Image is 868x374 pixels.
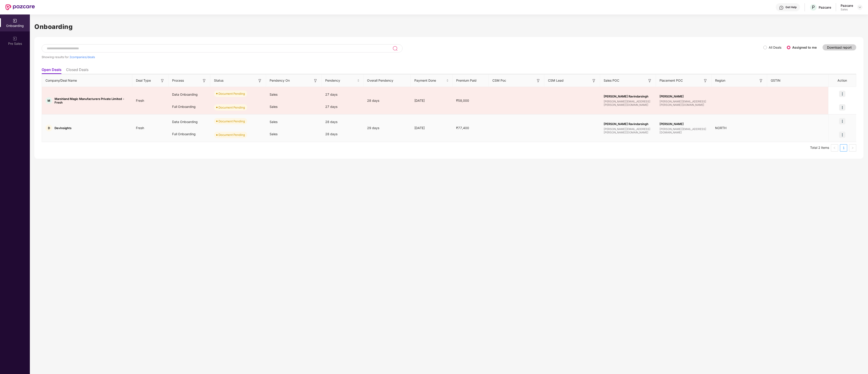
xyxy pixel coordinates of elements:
[792,45,817,49] label: Assigned to me
[833,147,836,149] span: left
[831,144,838,151] li: Previous Page
[414,78,445,83] span: Payment Done
[55,126,71,130] span: DevInsights
[13,36,17,41] img: svg+xml;base64,PHN2ZyB3aWR0aD0iMjAiIGhlaWdodD0iMjAiIHZpZXdCb3g9IjAgMCAyMCAyMCIgZmlsbD0ibm9uZSIgeG...
[592,78,596,83] img: svg+xml;base64,PHN2ZyB3aWR0aD0iMTYiIGhlaWdodD0iMTYiIHZpZXdCb3g9IjAgMCAxNiAxNiIgZmlsbD0ibm9uZSIgeG...
[218,119,245,123] div: Document Pending
[548,78,564,83] span: CSM Lead
[258,78,262,83] img: svg+xml;base64,PHN2ZyB3aWR0aD0iMTYiIGhlaWdodD0iMTYiIHZpZXdCb3g9IjAgMCAxNiAxNiIgZmlsbD0ibm9uZSIgeG...
[411,125,453,130] div: [DATE]
[711,125,767,130] div: NORTH
[604,78,619,83] span: Sales POC
[218,105,245,110] div: Document Pending
[647,78,652,83] img: svg+xml;base64,PHN2ZyB3aWR0aD0iMTYiIGhlaWdodD0iMTYiIHZpZXdCb3g9IjAgMCAxNiAxNiIgZmlsbD0ibm9uZSIgeG...
[270,132,277,136] span: Sales
[218,91,245,96] div: Document Pending
[322,88,363,101] div: 27 days
[411,74,453,87] th: Payment Done
[132,99,148,102] span: Fresh
[604,95,652,98] span: [PERSON_NAME] Ravindarsingh
[202,78,206,83] img: svg+xml;base64,PHN2ZyB3aWR0aD0iMTYiIGhlaWdodD0iMTYiIHZpZXdCb3g9IjAgMCAxNiAxNiIgZmlsbD0ibm9uZSIgeG...
[168,88,210,101] div: Data Onboarding
[851,147,854,149] span: right
[839,118,845,124] img: icon
[828,74,856,87] th: Action
[168,101,210,113] div: Full Onboarding
[703,78,708,83] img: svg+xml;base64,PHN2ZyB3aWR0aD0iMTYiIGhlaWdodD0iMTYiIHZpZXdCb3g9IjAgMCAxNiAxNiIgZmlsbD0ibm9uZSIgeG...
[322,128,363,140] div: 28 days
[840,144,847,151] li: 1
[322,74,363,87] th: Pendency
[492,78,506,83] span: CSM Poc
[325,78,356,83] span: Pendency
[659,78,683,83] span: Placement POC
[715,78,725,83] span: Region
[392,46,398,51] img: svg+xml;base64,PHN2ZyB3aWR0aD0iMjQiIGhlaWdodD0iMjUiIHZpZXdCb3g9IjAgMCAyNCAyNSIgZmlsbD0ibm9uZSIgeG...
[759,78,763,83] img: svg+xml;base64,PHN2ZyB3aWR0aD0iMTYiIGhlaWdodD0iMTYiIHZpZXdCb3g9IjAgMCAxNiAxNiIgZmlsbD0ibm9uZSIgeG...
[270,78,290,83] span: Pendency On
[313,78,318,83] img: svg+xml;base64,PHN2ZyB3aWR0aD0iMTYiIGhlaWdodD0iMTYiIHZpZXdCb3g9IjAgMCAxNiAxNiIgZmlsbD0ibm9uZSIgeG...
[270,120,277,124] span: Sales
[785,5,797,9] div: Get Help
[45,97,52,104] div: M
[363,98,411,103] div: 28 days
[214,78,223,83] span: Status
[132,126,148,130] span: Fresh
[823,44,856,50] button: Download report
[604,127,652,134] span: [PERSON_NAME][EMAIL_ADDRESS][PERSON_NAME][DOMAIN_NAME]
[453,99,473,102] span: ₹58,000
[659,127,708,134] span: [PERSON_NAME][EMAIL_ADDRESS][DOMAIN_NAME]
[779,5,784,10] img: svg+xml;base64,PHN2ZyBpZD0iSGVscC0zMngzMiIgeG1sbnM9Imh0dHA6Ly93d3cudzMub3JnLzIwMDAvc3ZnIiB3aWR0aD...
[604,122,652,126] span: [PERSON_NAME] Ravindarsingh
[453,126,473,130] span: ₹77,400
[42,67,62,74] li: Open Deals
[831,144,838,151] button: left
[13,19,17,23] img: svg+xml;base64,PHN2ZyB3aWR0aD0iMjAiIGhlaWdodD0iMjAiIHZpZXdCb3g9IjAgMCAyMCAyMCIgZmlsbD0ibm9uZSIgeG...
[322,116,363,128] div: 28 days
[136,78,151,83] span: Deal Type
[849,144,856,151] button: right
[839,104,845,111] img: icon
[453,74,489,87] th: Premium Paid
[363,125,411,130] div: 29 days
[819,5,831,9] div: Pazcare
[839,91,845,97] img: icon
[218,133,245,137] div: Document Pending
[849,144,856,151] li: Next Page
[322,101,363,113] div: 27 days
[840,144,847,151] a: 1
[604,100,652,107] span: [PERSON_NAME][EMAIL_ADDRESS][PERSON_NAME][DOMAIN_NAME]
[34,22,863,32] h1: Onboarding
[839,132,845,138] img: icon
[270,92,277,96] span: Sales
[168,128,210,140] div: Full Onboarding
[42,55,763,59] div: Showing results for
[858,5,862,9] img: svg+xml;base64,PHN2ZyBpZD0iRHJvcGRvd24tMzJ4MzIiIHhtbG5zPSJodHRwOi8vd3d3LnczLm9yZy8yMDAwL3N2ZyIgd2...
[411,98,453,103] div: [DATE]
[168,116,210,128] div: Data Onboarding
[767,74,828,87] th: GSTIN
[769,45,781,49] label: All Deals
[841,8,853,11] div: Sales
[45,125,52,131] div: D
[659,100,708,107] span: [PERSON_NAME][EMAIL_ADDRESS][PERSON_NAME][DOMAIN_NAME]
[42,74,132,87] th: Company/Deal Name
[363,74,411,87] th: Overall Pendency
[659,95,708,98] span: [PERSON_NAME]
[812,5,815,10] span: P
[810,144,829,151] li: Total 2 items
[5,4,35,10] img: New Pazcare Logo
[270,105,277,109] span: Sales
[172,78,184,83] span: Process
[55,97,129,104] span: Marshland Magic Manufacturers Private Limited - Fresh
[536,78,541,83] img: svg+xml;base64,PHN2ZyB3aWR0aD0iMTYiIGhlaWdodD0iMTYiIHZpZXdCb3g9IjAgMCAxNiAxNiIgZmlsbD0ibm9uZSIgeG...
[69,55,95,59] span: 2 companies/deals
[160,78,165,83] img: svg+xml;base64,PHN2ZyB3aWR0aD0iMTYiIGhlaWdodD0iMTYiIHZpZXdCb3g9IjAgMCAxNiAxNiIgZmlsbD0ibm9uZSIgeG...
[66,67,88,74] li: Closed Deals
[659,122,708,126] span: [PERSON_NAME]
[841,3,853,8] div: Pazcare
